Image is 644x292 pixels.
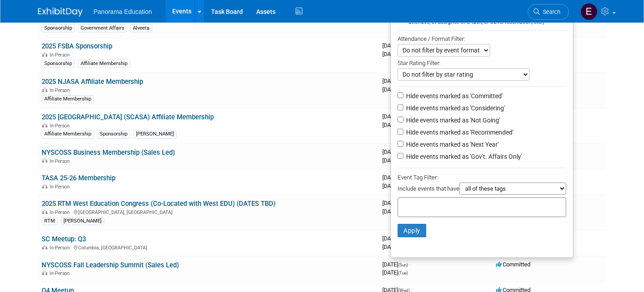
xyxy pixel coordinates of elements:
[496,261,530,268] span: Committed
[50,270,72,276] span: In-Person
[50,87,72,93] span: In-Person
[409,261,411,268] span: -
[540,9,560,15] span: Search
[382,78,411,84] span: [DATE]
[404,104,505,113] label: Hide events marked as 'Considering'
[382,148,408,155] span: [DATE]
[42,123,47,127] img: In-Person Event
[580,3,597,20] img: External Events Calendar
[42,261,179,269] a: NYSCOSS Fall Leadership Summit (Sales Led)
[398,57,566,68] div: Star Rating Filter:
[398,224,426,237] button: Apply
[42,217,58,225] div: RTM
[42,244,375,251] div: Columbia, [GEOGRAPHIC_DATA]
[42,148,175,157] a: NYSCOSS Business Membership (Sales Led)
[382,261,411,268] span: [DATE]
[42,52,47,57] img: In-Person Event
[528,4,569,20] a: Search
[50,245,72,251] span: In-Person
[42,208,375,215] div: [GEOGRAPHIC_DATA], [GEOGRAPHIC_DATA]
[38,8,83,17] img: ExhibitDay
[42,209,47,214] img: In-Person Event
[42,87,47,92] img: In-Person Event
[404,116,500,125] label: Hide events marked as 'Not Going'
[42,95,94,103] div: Affiliate Membership
[398,183,566,197] div: Include events that have
[398,270,408,275] span: (Tue)
[404,152,522,161] label: Hide events marked as 'Gov't. Affairs Only'
[382,174,412,181] span: [DATE]
[61,217,104,225] div: [PERSON_NAME]
[382,200,411,206] span: [DATE]
[42,235,86,243] a: SC Meetup: Q3
[382,235,411,242] span: [DATE]
[42,42,112,50] a: 2025 FSBA Sponsorship
[42,130,94,138] div: Affiliate Membership
[42,113,214,121] a: 2025 [GEOGRAPHIC_DATA] (SCASA) Affiliate Membership
[398,34,566,44] div: Attendance / Format Filter:
[404,140,499,149] label: Hide events marked as 'Next Year'
[398,172,566,183] div: Event Tag Filter:
[42,60,75,68] div: Sponsorship
[42,158,47,163] img: In-Person Event
[382,122,410,128] span: [DATE]
[93,8,152,15] span: Panorama Education
[50,158,72,164] span: In-Person
[42,78,143,86] a: 2025 NJASA Affiliate Membership
[50,184,72,190] span: In-Person
[382,157,407,164] span: [DATE]
[382,208,408,215] span: [DATE]
[382,51,410,57] span: [DATE]
[382,86,410,93] span: [DATE]
[42,270,47,275] img: In-Person Event
[42,245,47,249] img: In-Person Event
[78,60,130,68] div: Affiliate Membership
[78,24,127,32] div: Government Affairs
[382,244,408,250] span: [DATE]
[382,42,412,49] span: [DATE]
[97,130,130,138] div: Sponsorship
[133,130,177,138] div: [PERSON_NAME]
[404,128,513,137] label: Hide events marked as 'Recommended'
[130,24,152,32] div: Alveeta
[50,209,72,215] span: In-Person
[382,113,411,120] span: [DATE]
[42,24,75,32] div: Sponsorship
[404,92,503,100] label: Hide events marked as 'Committed'
[50,52,72,58] span: In-Person
[50,123,72,129] span: In-Person
[398,262,408,267] span: (Sun)
[42,200,275,208] a: 2025 RTM West Education Congress (Co-Located with West EDU) (DATES TBD)
[382,183,408,189] span: [DATE]
[42,184,47,188] img: In-Person Event
[42,174,115,182] a: TASA 25-26 Membership
[382,269,408,276] span: [DATE]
